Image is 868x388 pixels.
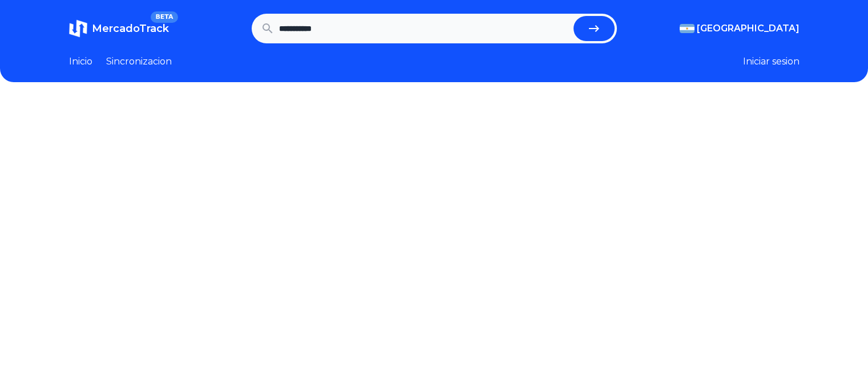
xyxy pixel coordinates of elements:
[92,22,169,35] span: MercadoTrack
[106,55,172,68] a: Sincronizacion
[69,55,92,68] a: Inicio
[697,22,800,35] span: [GEOGRAPHIC_DATA]
[151,11,177,23] span: BETA
[680,22,800,35] button: [GEOGRAPHIC_DATA]
[69,19,169,38] a: MercadoTrackBETA
[69,19,87,38] img: MercadoTrack
[743,55,800,68] button: Iniciar sesion
[680,24,695,33] img: Argentina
